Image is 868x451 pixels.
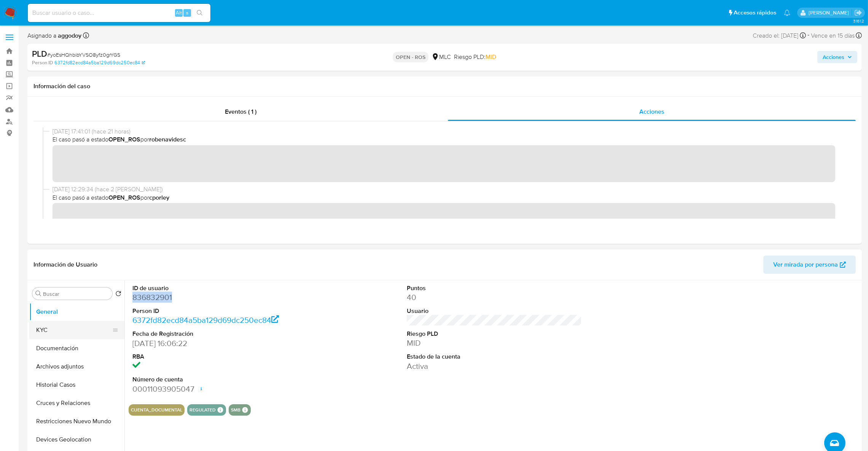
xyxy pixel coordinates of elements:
[132,375,308,384] dt: Número de cuenta
[186,9,188,16] span: s
[734,9,776,17] span: Accesos rápidos
[32,59,53,66] b: Person ID
[407,284,582,292] dt: Puntos
[54,59,145,66] a: 6372fd82ecd84a5ba129d69dc250ec84
[454,53,496,61] span: Riesgo PLD:
[115,291,121,299] button: Volver al orden por defecto
[823,51,844,63] span: Acciones
[47,51,120,59] span: # yoEsHQhbibYVSO8yfz0grYGS
[407,292,582,303] dd: 40
[43,291,109,297] input: Buscar
[28,8,210,18] input: Buscar usuario o caso...
[773,256,838,274] span: Ver mirada por persona
[784,10,790,16] a: Notificaciones
[132,338,308,349] dd: [DATE] 16:06:22
[807,30,809,41] span: -
[35,291,41,297] button: Buscar
[29,303,124,321] button: General
[33,83,856,90] h1: Información del caso
[29,412,124,430] button: Restricciones Nuevo Mundo
[32,48,47,60] b: PLD
[56,31,81,40] b: aggodoy
[132,284,308,292] dt: ID de usuario
[639,107,664,116] span: Acciones
[132,314,279,326] a: 6372fd82ecd84a5ba129d69dc250ec84
[132,353,308,361] dt: RBA
[809,9,852,16] p: agustina.godoy@mercadolibre.com
[29,376,124,394] button: Historial Casos
[407,338,582,348] dd: MID
[225,107,256,116] span: Eventos ( 1 )
[132,292,308,303] dd: 836832901
[393,52,428,62] p: OPEN - ROS
[854,9,862,17] a: Salir
[132,384,308,394] dd: 00011093905047
[132,307,308,315] dt: Person ID
[29,339,124,357] button: Documentación
[407,330,582,338] dt: Riesgo PLD
[407,361,582,372] dd: Activa
[132,330,308,338] dt: Fecha de Registración
[817,51,857,63] button: Acciones
[33,261,97,268] h1: Información de Usuario
[29,321,118,339] button: KYC
[763,256,856,274] button: Ver mirada por persona
[192,8,207,18] button: search-icon
[486,52,496,61] span: MID
[407,307,582,315] dt: Usuario
[29,394,124,412] button: Cruces y Relaciones
[811,32,855,40] span: Vence en 15 días
[27,32,81,40] span: Asignado a
[29,357,124,376] button: Archivos adjuntos
[407,353,582,361] dt: Estado de la cuenta
[176,9,182,16] span: Alt
[29,430,124,449] button: Devices Geolocation
[753,30,806,41] div: Creado el: [DATE]
[432,53,451,61] div: MLC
